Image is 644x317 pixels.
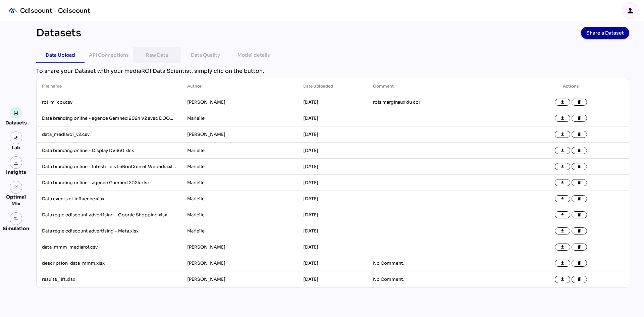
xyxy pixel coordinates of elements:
button: Share a Dataset [581,27,629,39]
div: Data Upload [46,51,75,59]
div: Raw Data [146,51,168,59]
th: Comment [368,78,513,94]
i: delete [577,213,582,217]
i: file_download [560,261,565,266]
i: file_download [560,100,565,105]
i: file_download [560,132,565,137]
td: Data branding online - agence Gamned 2024 V2 avec DOOH.xlsx [37,110,182,126]
td: [PERSON_NAME] [182,255,298,271]
td: [DATE] [298,143,368,159]
td: Marielle [182,159,298,175]
i: delete [577,164,582,169]
div: To share your Dataset with your mediaROI Data Scientist, simply clic on the button. [36,67,629,75]
i: file_download [560,116,565,121]
td: [DATE] [298,110,368,126]
td: [DATE] [298,159,368,175]
i: delete [577,229,582,233]
td: [DATE] [298,175,368,191]
td: [DATE] [298,126,368,143]
i: delete [577,197,582,201]
td: data_mediaroi_v2.csv [37,126,182,143]
i: file_download [560,245,565,250]
i: grain [14,185,18,190]
img: settings.svg [14,216,18,221]
td: [PERSON_NAME] [182,239,298,255]
i: file_download [560,180,565,185]
td: roi_m_cor.csv [37,94,182,110]
td: Marielle [182,207,298,223]
span: Share a Dataset [586,28,624,38]
div: Data Quality [191,51,220,59]
i: file_download [560,277,565,282]
td: No Comment. [368,255,513,271]
td: No Comment. [368,271,513,287]
td: Marielle [182,175,298,191]
th: Actions [513,78,629,94]
div: Insights [6,169,26,175]
i: file_download [560,213,565,217]
td: [DATE] [298,255,368,271]
td: [DATE] [298,223,368,239]
div: mediaROI [5,3,20,18]
td: Marielle [182,223,298,239]
img: lab.svg [14,136,18,140]
td: Marielle [182,143,298,159]
td: Data branding online - agence Gamned 2024.xlsx [37,175,182,191]
i: person [626,7,634,15]
td: [DATE] [298,271,368,287]
i: delete [577,180,582,185]
td: Marielle [182,191,298,207]
td: [PERSON_NAME] [182,126,298,143]
div: Datasets [36,27,81,39]
td: description_data_mmm.xlsx [37,255,182,271]
div: Optimal Mix [3,194,29,207]
td: Marielle [182,110,298,126]
td: [DATE] [298,207,368,223]
td: data_mmm_mediaroi.csv [37,239,182,255]
div: API Connections [89,51,129,59]
i: delete [577,116,582,121]
td: [PERSON_NAME] [182,94,298,110]
i: delete [577,148,582,153]
div: Model details [237,51,270,59]
th: Date uploaded [298,78,368,94]
div: Simulation [3,225,29,232]
i: file_download [560,148,565,153]
i: delete [577,132,582,137]
td: Data régie cdiscount advertising - Meta.xlsx [37,223,182,239]
td: [PERSON_NAME] [182,271,298,287]
td: Data events et influence.xlsx [37,191,182,207]
i: delete [577,277,582,282]
i: delete [577,245,582,250]
i: delete [577,261,582,266]
i: file_download [560,164,565,169]
td: Data régie cdiscount advertising - Google Shopping.xlsx [37,207,182,223]
i: file_download [560,229,565,233]
td: Data branding online - Display DV360.xlsx [37,143,182,159]
th: File name [37,78,182,94]
img: data.svg [14,111,18,115]
div: Cdiscount - Cdiscount [20,7,90,15]
i: file_download [560,197,565,201]
td: [DATE] [298,191,368,207]
td: [DATE] [298,239,368,255]
td: results_lift.xlsx [37,271,182,287]
td: [DATE] [298,94,368,110]
img: graph.svg [14,160,18,165]
div: Datasets [5,119,27,126]
th: Author [182,78,298,94]
td: Data branding online - Intestitiels LeBonCoin et Webedia.xlsx [37,159,182,175]
td: rois marginaux du cor [368,94,513,110]
i: delete [577,100,582,105]
div: Lab [9,144,23,151]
